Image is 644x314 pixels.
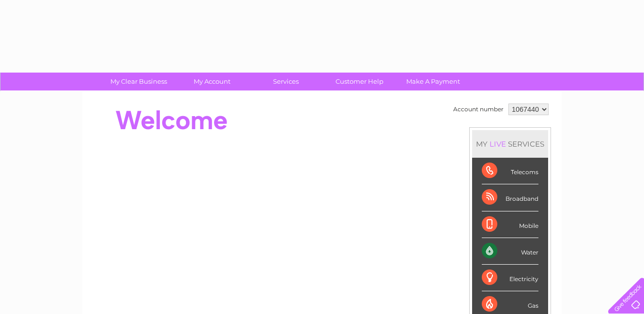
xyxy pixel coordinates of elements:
div: LIVE [488,139,508,149]
div: MY SERVICES [472,130,548,158]
a: My Clear Business [99,73,179,90]
div: Broadband [482,184,538,211]
a: Customer Help [320,73,399,90]
td: Account number [451,101,506,118]
div: Electricity [482,265,538,291]
div: Water [482,238,538,265]
div: Mobile [482,211,538,238]
a: Services [246,73,326,90]
a: Make A Payment [393,73,473,90]
a: My Account [172,73,252,90]
div: Telecoms [482,158,538,184]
